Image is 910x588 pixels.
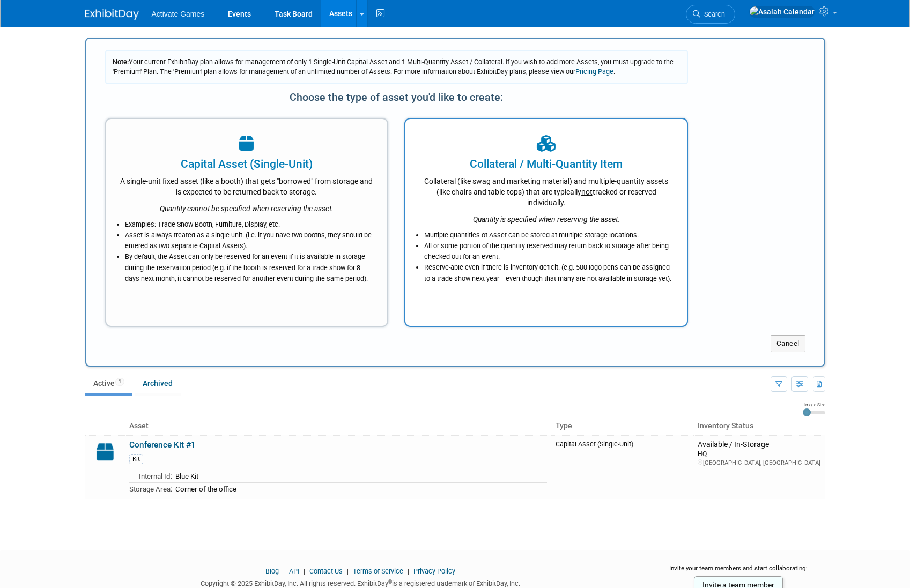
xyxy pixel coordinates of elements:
div: Collateral / Multi-Quantity Item [419,156,674,172]
span: Activate Games [152,10,205,18]
span: | [301,567,308,575]
div: HQ [698,449,820,458]
div: A single-unit fixed asset (like a booth) that gets "borrowed" from storage and is expected to be ... [120,172,374,197]
div: Choose the type of asset you'd like to create: [105,87,689,107]
td: Capital Asset (Single-Unit) [551,435,694,499]
span: | [344,567,351,575]
span: | [405,567,412,575]
span: Storage Area: [129,485,172,493]
sup: ® [388,579,392,585]
div: Capital Asset (Single-Unit) [120,156,374,172]
li: By default, the Asset can only be reserved for an event if it is available in storage during the ... [125,251,374,284]
a: Conference Kit #1 [129,440,196,450]
li: Asset is always treated as a single unit. (i.e. if you have two booths, they should be entered as... [125,230,374,251]
td: Corner of the office [172,482,547,495]
li: Multiple quantities of Asset can be stored at multiple storage locations. [424,230,674,241]
a: Search [686,5,735,24]
span: 1 [115,378,124,386]
span: | [280,567,287,575]
span: Search [700,10,725,18]
div: Invite your team members and start collaborating: [652,564,825,580]
a: Pricing Page [575,68,613,76]
div: Image Size [803,401,825,408]
th: Asset [125,417,551,435]
a: Blog [265,567,279,575]
img: Asalah Calendar [749,6,815,18]
li: All or some portion of the quantity reserved may return back to storage after being checked-out f... [424,241,674,262]
img: Capital-Asset-Icon-2.png [90,440,121,464]
th: Type [551,417,694,435]
span: not [581,188,593,196]
div: Collateral (like swag and marketing material) and multiple-quantity assets (like chairs and table... [419,172,674,208]
a: Active1 [85,373,132,393]
img: ExhibitDay [85,9,139,20]
div: Available / In-Storage [698,440,820,450]
i: Quantity is specified when reserving the asset. [473,215,620,224]
div: [GEOGRAPHIC_DATA], [GEOGRAPHIC_DATA] [698,459,820,467]
div: Kit [129,454,143,464]
td: Internal Id: [129,470,172,483]
td: Blue Kit [172,470,547,483]
a: Contact Us [309,567,343,575]
i: Quantity cannot be specified when reserving the asset. [160,204,334,213]
a: Terms of Service [353,567,403,575]
a: Archived [135,373,181,393]
span: Note: [113,58,129,66]
span: Your current ExhibitDay plan allows for management of only 1 Single-Unit Capital Asset and 1 Mult... [113,58,674,76]
a: Privacy Policy [413,567,455,575]
li: Examples: Trade Show Booth, Furniture, Display, etc. [125,219,374,230]
a: API [289,567,299,575]
li: Reserve-able even if there is inventory deficit. (e.g. 500 logo pens can be assigned to a trade s... [424,262,674,284]
button: Cancel [771,335,805,352]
